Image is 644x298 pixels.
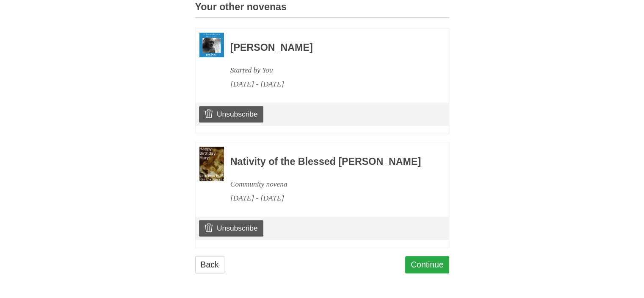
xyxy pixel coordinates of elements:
[199,147,224,181] img: Novena image
[230,156,426,167] h3: Nativity of the Blessed [PERSON_NAME]
[230,177,426,191] div: Community novena
[230,42,426,53] h3: [PERSON_NAME]
[405,256,449,273] a: Continue
[195,256,224,273] a: Back
[230,77,426,91] div: [DATE] - [DATE]
[199,33,224,57] img: Novena image
[195,2,449,18] h3: Your other novenas
[230,191,426,205] div: [DATE] - [DATE]
[199,106,263,122] a: Unsubscribe
[199,220,263,236] a: Unsubscribe
[230,63,426,77] div: Started by You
